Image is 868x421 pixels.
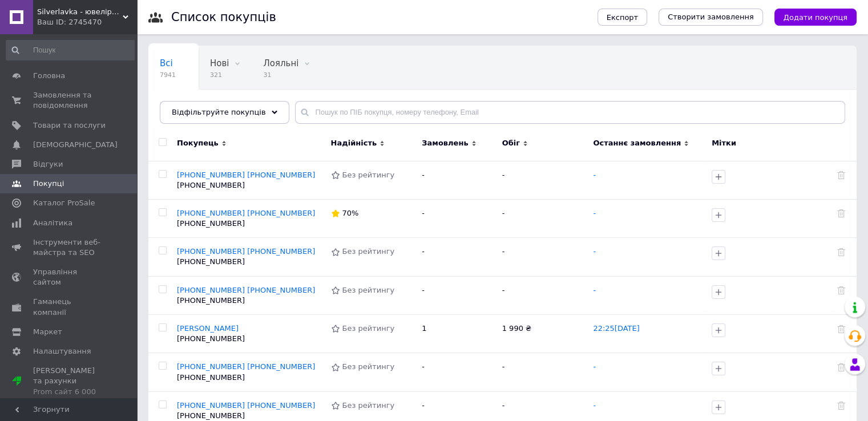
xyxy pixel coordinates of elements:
[416,238,496,276] td: -
[172,108,266,116] span: Відфільтруйте покупців
[837,170,845,180] div: Видалити
[422,324,426,333] span: 1
[837,285,845,295] div: Видалити
[210,71,229,79] span: 321
[496,353,588,391] td: -
[784,13,847,22] span: Додати покупця
[33,346,91,357] span: Налаштування
[837,208,845,218] div: Видалити
[33,120,106,131] span: Товари та послуги
[422,138,468,148] span: Замовлень
[33,179,64,189] span: Покупці
[837,362,845,372] div: Видалити
[177,286,315,294] a: [PHONE_NUMBER] [PHONE_NUMBER]
[33,366,106,397] span: [PERSON_NAME] та рахунки
[177,138,219,148] span: Покупець
[33,140,118,150] span: [DEMOGRAPHIC_DATA]
[33,267,106,288] span: Управління сайтом
[177,219,245,228] span: [PHONE_NUMBER]
[342,401,395,410] span: Без рейтингу
[177,401,315,410] a: [PHONE_NUMBER] [PHONE_NUMBER]
[177,209,315,217] a: [PHONE_NUMBER] [PHONE_NUMBER]
[342,324,395,333] span: Без рейтингу
[837,323,845,334] div: Видалити
[263,58,298,68] span: Лояльні
[496,276,588,314] td: -
[177,362,315,371] a: [PHONE_NUMBER] [PHONE_NUMBER]
[502,138,520,148] span: Обіг
[160,102,205,112] span: Неактивні
[177,247,315,256] a: [PHONE_NUMBER] [PHONE_NUMBER]
[331,138,377,148] span: Надійність
[502,323,582,334] div: 1 990 ₴
[33,237,106,258] span: Інструменти веб-майстра та SEO
[668,12,754,22] span: Створити замовлення
[712,139,736,147] span: Мітки
[496,199,588,237] td: -
[342,286,395,294] span: Без рейтингу
[33,198,95,208] span: Каталог ProSale
[342,362,395,371] span: Без рейтингу
[496,161,588,199] td: -
[160,71,176,79] span: 7941
[33,90,106,111] span: Замовлення та повідомлення
[177,373,245,382] span: [PHONE_NUMBER]
[593,324,639,333] a: 22:25[DATE]
[177,334,245,343] span: [PHONE_NUMBER]
[593,362,596,371] a: -
[6,40,135,60] input: Пошук
[177,296,245,305] span: [PHONE_NUMBER]
[342,247,395,256] span: Без рейтингу
[33,327,62,337] span: Маркет
[597,9,648,26] button: Експорт
[37,7,123,17] span: Silverlavka - ювелірний інтернет магазин
[416,161,496,199] td: -
[416,276,496,314] td: -
[33,159,63,169] span: Відгуки
[342,171,395,179] span: Без рейтингу
[416,199,496,237] td: -
[33,218,72,228] span: Аналітика
[593,209,596,217] a: -
[593,401,596,410] a: -
[659,9,763,26] a: Створити замовлення
[593,171,596,179] a: -
[210,58,229,68] span: Нові
[177,257,245,266] span: [PHONE_NUMBER]
[160,58,173,68] span: Всі
[342,209,359,217] span: 70%
[593,138,681,148] span: Останнє замовлення
[33,387,106,397] div: Prom сайт 6 000
[295,101,845,124] input: Пошук по ПІБ покупця, номеру телефону, Email
[177,411,245,420] span: [PHONE_NUMBER]
[177,171,315,179] a: [PHONE_NUMBER] [PHONE_NUMBER]
[774,9,857,26] button: Додати покупця
[177,181,245,189] span: [PHONE_NUMBER]
[33,297,106,317] span: Гаманець компанії
[171,10,276,24] h1: Список покупців
[593,286,596,294] a: -
[496,238,588,276] td: -
[593,247,596,256] a: -
[177,324,239,333] a: [PERSON_NAME]
[37,17,137,27] div: Ваш ID: 2745470
[607,13,639,22] span: Експорт
[416,353,496,391] td: -
[837,246,845,257] div: Видалити
[263,71,298,79] span: 31
[837,400,845,411] div: Видалити
[33,71,65,81] span: Головна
